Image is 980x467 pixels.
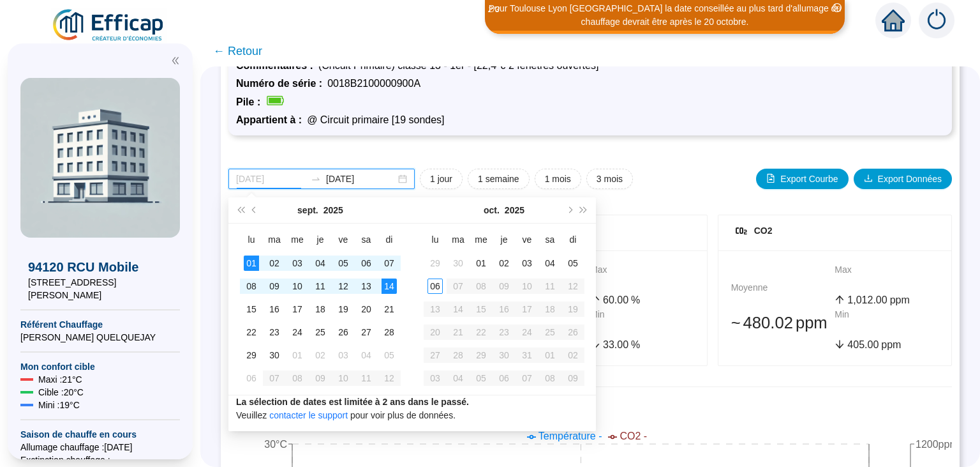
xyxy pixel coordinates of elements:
tspan: 1200ppm [916,439,958,450]
span: Appartient à : [236,114,307,125]
td: 2025-09-27 [355,321,378,344]
div: 11 [359,371,374,386]
div: 14 [450,302,466,317]
div: 12 [336,279,351,294]
td: 2025-09-24 [286,321,309,344]
td: 2025-11-04 [447,367,470,390]
td: 2025-10-02 [309,344,332,367]
td: 2025-09-11 [309,275,332,298]
span: 1,012 [847,295,873,305]
td: 2025-09-20 [355,298,378,321]
td: 2025-10-03 [516,252,538,275]
td: 2025-09-23 [263,321,286,344]
div: 10 [336,371,351,386]
button: Année prochaine (Ctrl + droite) [577,197,591,223]
span: Cible : 20 °C [38,386,84,399]
div: Min [590,308,694,335]
th: di [561,229,584,252]
input: Date de début [236,172,306,186]
td: 2025-09-18 [309,298,332,321]
div: 02 [267,256,282,271]
span: % [631,293,640,308]
td: 2025-10-08 [470,275,493,298]
div: 19 [336,302,351,317]
div: 18 [313,302,328,317]
div: 30 [496,348,512,363]
div: 22 [244,325,259,340]
div: 13 [427,302,443,317]
span: .02 [770,314,793,332]
td: 2025-09-08 [240,275,263,298]
span: .00 [614,295,628,305]
div: 10 [290,279,305,294]
span: 󠁾~ [731,310,741,335]
td: 2025-09-12 [332,275,355,298]
td: 2025-10-03 [332,344,355,367]
td: 2025-10-21 [447,321,470,344]
div: 27 [359,325,374,340]
th: di [378,229,401,252]
span: Référent Chauffage [20,318,180,331]
th: sa [355,229,378,252]
tspan: 30°C [264,439,287,450]
span: ppm [881,337,901,353]
span: file-image [766,174,775,183]
span: [PERSON_NAME] QUELQUEJAY [20,331,180,344]
div: 23 [267,325,282,340]
span: Export Données [878,172,942,186]
td: 2025-10-12 [378,367,401,390]
div: Max [835,263,939,290]
button: 1 semaine [468,169,530,189]
div: 08 [290,371,305,386]
div: 21 [382,302,397,317]
th: ma [447,229,470,252]
td: 2025-09-29 [424,252,447,275]
th: je [309,229,332,252]
div: 10 [519,279,535,294]
td: 2025-10-31 [516,344,538,367]
td: 2025-09-10 [286,275,309,298]
td: 2025-10-28 [447,344,470,367]
div: 19 [565,302,581,317]
div: 01 [542,348,558,363]
div: 01 [473,256,489,271]
div: 26 [336,325,351,340]
span: 1 semaine [478,172,519,186]
img: efficap energie logo [51,8,167,43]
div: 08 [473,279,489,294]
span: 33 [603,339,614,350]
div: 27 [427,348,443,363]
td: 2025-10-07 [263,367,286,390]
button: Choisissez une année [323,197,343,223]
div: 02 [313,348,328,363]
td: 2025-09-02 [263,252,286,275]
div: 02 [565,348,581,363]
span: CO2 - [620,431,647,441]
div: 09 [313,371,328,386]
td: 2025-10-09 [493,275,516,298]
div: 03 [519,256,535,271]
span: Exctinction chauffage : -- [20,454,180,466]
div: Moyenne [731,281,835,308]
div: 01 [290,348,305,363]
td: 2025-10-01 [286,344,309,367]
td: 2025-10-26 [561,321,584,344]
div: 25 [313,325,328,340]
button: Choisissez un mois [297,197,318,223]
td: 2025-10-10 [516,275,538,298]
div: 05 [565,256,581,271]
span: Mon confort cible [20,360,180,373]
div: 04 [313,256,328,271]
input: Date de fin [326,172,396,186]
th: sa [538,229,561,252]
div: 26 [565,325,581,340]
div: 17 [290,302,305,317]
div: 16 [496,302,512,317]
td: 2025-10-20 [424,321,447,344]
div: 29 [427,256,443,271]
td: 2025-10-04 [538,252,561,275]
span: Allumage chauffage : [DATE] [20,441,180,454]
td: 2025-10-19 [561,298,584,321]
button: Mois suivant (PageDown) [562,197,576,223]
div: 09 [267,279,282,294]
